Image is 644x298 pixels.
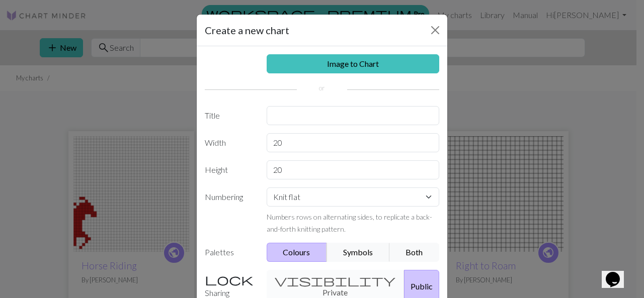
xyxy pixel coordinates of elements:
button: Colours [267,243,328,262]
button: Symbols [327,243,390,262]
label: Palettes [199,243,261,262]
label: Height [199,160,261,179]
button: Both [389,243,440,262]
label: Numbering [199,187,261,235]
small: Numbers rows on alternating sides, to replicate a back-and-forth knitting pattern. [267,213,432,233]
button: Close [427,22,443,38]
iframe: chat widget [602,258,634,288]
h5: Create a new chart [205,23,289,38]
label: Title [199,106,261,125]
label: Width [199,133,261,152]
a: Image to Chart [267,54,440,73]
